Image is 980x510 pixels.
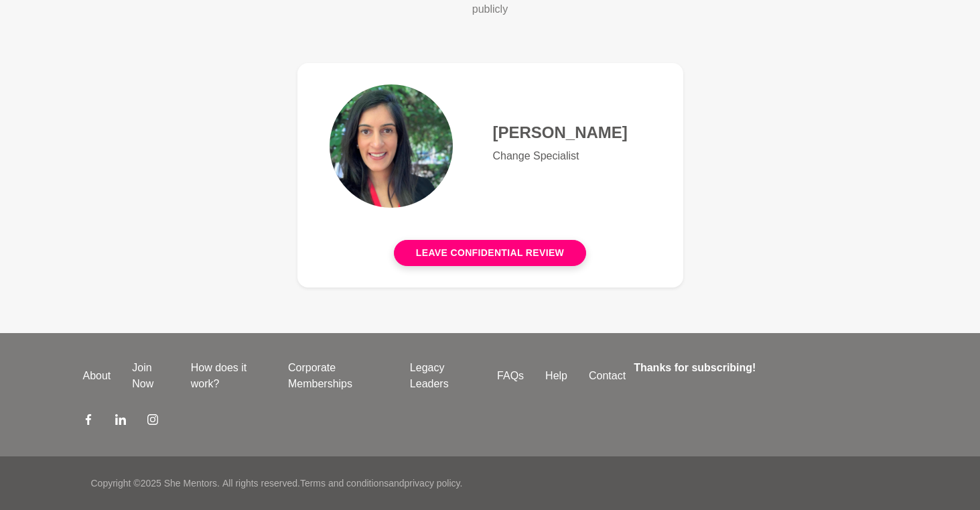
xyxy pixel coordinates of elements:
[147,413,158,430] a: Instagram
[493,148,651,164] p: Change Specialist
[72,368,122,384] a: About
[91,476,220,491] p: Copyright © 2025 She Mentors .
[394,240,586,266] button: Leave confidential review
[405,478,460,489] a: privacy policy
[115,413,126,430] a: LinkedIn
[486,368,535,384] a: FAQs
[180,360,277,392] a: How does it work?
[297,63,683,288] a: [PERSON_NAME]Change SpecialistLeave confidential review
[277,360,399,392] a: Corporate Memberships
[121,360,180,392] a: Join Now
[300,478,389,489] a: Terms and conditions
[493,123,651,143] h4: [PERSON_NAME]
[83,413,94,430] a: Facebook
[222,476,462,491] p: All rights reserved. and .
[578,368,636,384] a: Contact
[399,360,486,392] a: Legacy Leaders
[634,360,889,376] h4: Thanks for subscribing!
[535,368,578,384] a: Help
